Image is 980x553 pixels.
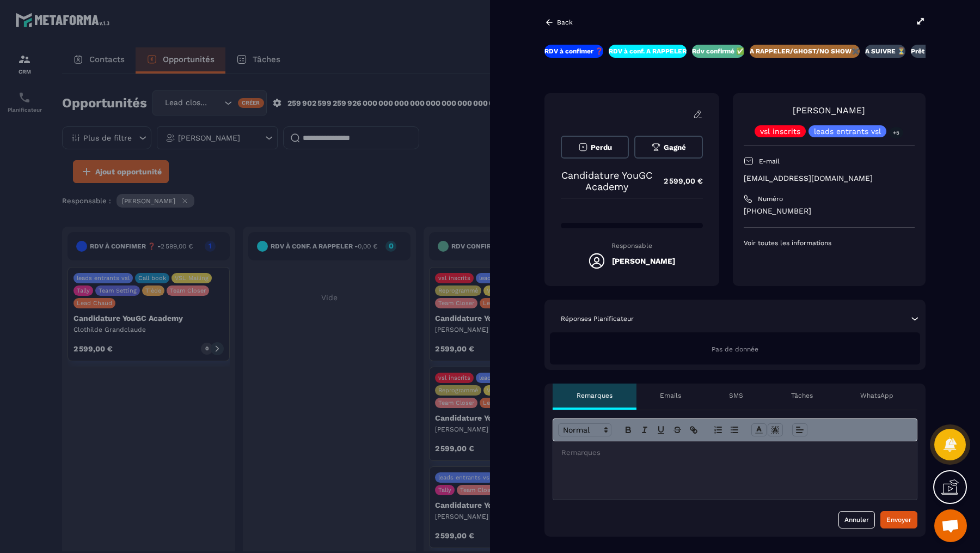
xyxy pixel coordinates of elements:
p: Responsable [561,242,703,250]
p: SMS [729,391,743,400]
p: Voir toutes les informations [744,239,915,247]
p: Candidature YouGC Academy [561,169,653,192]
span: Pas de donnée [712,345,758,353]
p: [EMAIL_ADDRESS][DOMAIN_NAME] [744,173,915,184]
span: Gagné [664,143,686,151]
div: Ouvrir le chat [934,509,967,542]
p: [PHONE_NUMBER] [744,206,915,216]
p: 2 599,00 € [653,171,703,192]
p: Tâches [791,391,813,400]
p: vsl inscrits [760,127,800,135]
h5: [PERSON_NAME] [612,257,675,265]
div: Envoyer [886,514,911,525]
p: WhatsApp [860,391,893,400]
button: Annuler [838,511,875,528]
button: Envoyer [880,511,917,528]
p: Emails [660,391,681,400]
a: [PERSON_NAME] [793,105,865,116]
p: +5 [889,127,903,138]
button: Perdu [561,136,629,159]
p: Remarques [577,391,612,400]
span: Perdu [591,143,612,151]
button: Gagné [634,136,702,159]
p: E-mail [759,157,780,166]
p: Réponses Planificateur [561,314,634,323]
p: leads entrants vsl [814,127,881,135]
p: Numéro [758,195,783,203]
